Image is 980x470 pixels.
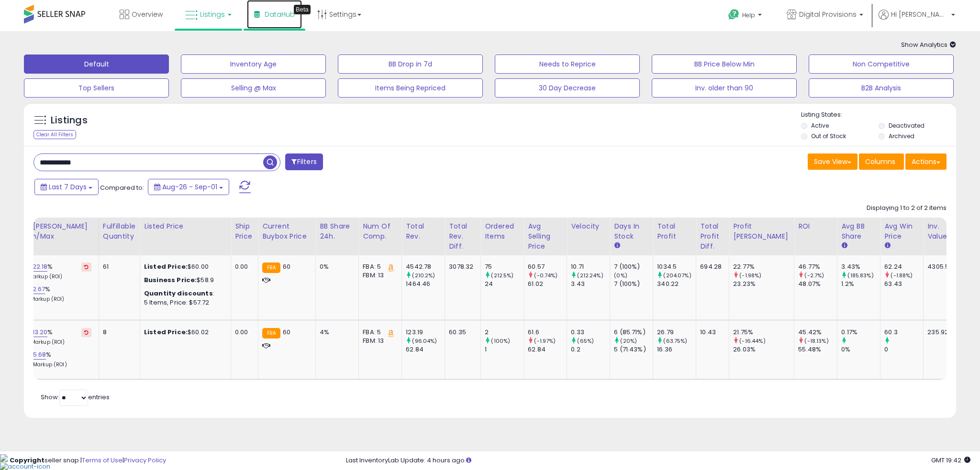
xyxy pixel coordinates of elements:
span: Compared to: [100,183,144,192]
div: 46.77% [798,262,837,271]
div: $60.00 [144,262,223,271]
div: ROI [798,221,833,231]
div: 5 (71.43%) [614,345,653,354]
small: FBA [262,262,280,273]
div: 62.24 [884,262,923,271]
div: 62.84 [406,345,445,354]
b: Business Price: [144,275,197,284]
div: Velocity [571,221,606,231]
button: Top Sellers [24,78,169,98]
div: 3.43% [841,262,880,271]
p: 24.62% Markup (ROI) [12,339,91,346]
label: Archived [889,132,914,140]
button: Last 7 Days [34,179,99,195]
div: Days In Stock [614,221,649,241]
div: 1.2% [841,280,880,288]
button: 30 Day Decrease [495,78,640,98]
small: (185.83%) [847,272,873,279]
div: 235.92 [927,328,953,337]
span: Show: entries [41,393,110,402]
div: 26.79 [657,328,696,337]
div: 0.2 [571,345,610,354]
div: 340.22 [657,280,696,288]
p: 155.58% Markup (ROI) [12,361,91,368]
button: BB Drop in 7d [338,55,483,74]
div: 10.71 [571,262,610,271]
div: Displaying 1 to 2 of 2 items [867,204,947,213]
div: % [12,328,91,346]
div: 60.57 [528,262,567,271]
div: 0% [320,262,351,271]
small: (-1.88%) [891,272,913,279]
span: Listings [200,10,225,19]
div: 4% [320,328,351,337]
div: 61 [103,262,133,271]
button: Save View [808,153,857,170]
div: 60.35 [449,328,473,337]
div: % [12,262,91,280]
button: Aug-26 - Sep-01 [148,179,229,195]
a: Hi [PERSON_NAME] [879,10,955,31]
small: (-0.74%) [534,272,557,279]
div: Avg Selling Price [528,221,563,251]
small: FBA [262,328,280,339]
div: Avg BB Share [841,221,876,241]
button: Default [24,55,169,74]
span: DataHub [265,10,295,19]
div: Current Buybox Price [262,221,312,241]
label: Active [811,121,829,130]
span: Last 7 Days [49,182,87,192]
div: FBM: 13 [363,337,394,345]
button: Inventory Age [181,55,326,74]
button: Filters [285,153,323,170]
small: (-2.7%) [804,272,824,279]
div: Profit [PERSON_NAME] on Min/Max [12,221,95,241]
div: 60.3 [884,328,923,337]
small: (0%) [614,272,627,279]
small: (100%) [491,337,510,345]
div: 61.02 [528,280,567,288]
div: $58.9 [144,276,223,284]
span: Help [742,11,755,19]
small: (20%) [620,337,637,345]
div: 123.19 [406,328,445,337]
i: Get Help [728,9,740,21]
span: 60 [283,262,290,271]
div: Avg Win Price [884,221,919,241]
div: 24 [485,280,523,288]
div: 8 [103,328,133,337]
div: Total Profit [657,221,692,241]
div: 1464.46 [406,280,445,288]
small: (212.5%) [491,272,513,279]
label: Deactivated [889,121,924,130]
b: Quantity discounts [144,289,213,298]
div: Total Profit Diff. [700,221,725,251]
small: Days In Stock. [614,241,620,250]
button: Inv. older than 90 [652,78,797,98]
small: (96.04%) [412,337,437,345]
button: Needs to Reprice [495,55,640,74]
a: Help [721,1,771,31]
button: Actions [905,153,947,170]
div: Clear All Filters [33,130,76,139]
button: Selling @ Max [181,78,326,98]
div: Num of Comp. [363,221,398,241]
div: 6 (85.71%) [614,328,653,337]
div: 0 [884,345,923,354]
small: Avg BB Share. [841,241,847,250]
div: Total Rev. [406,221,441,241]
div: FBA: 5 [363,262,394,271]
div: 1 [485,345,523,354]
a: 13.20 [33,328,48,337]
div: 694.28 [700,262,722,271]
b: Listed Price: [144,262,188,271]
a: 22.67 [28,284,45,294]
div: Fulfillable Quantity [103,221,136,241]
button: B2B Analysis [809,78,954,98]
div: 0% [841,345,880,354]
div: 4542.78 [406,262,445,271]
button: Non Competitive [809,55,954,74]
span: 60 [283,328,290,337]
div: 0.00 [235,262,251,271]
div: BB Share 24h. [320,221,355,241]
